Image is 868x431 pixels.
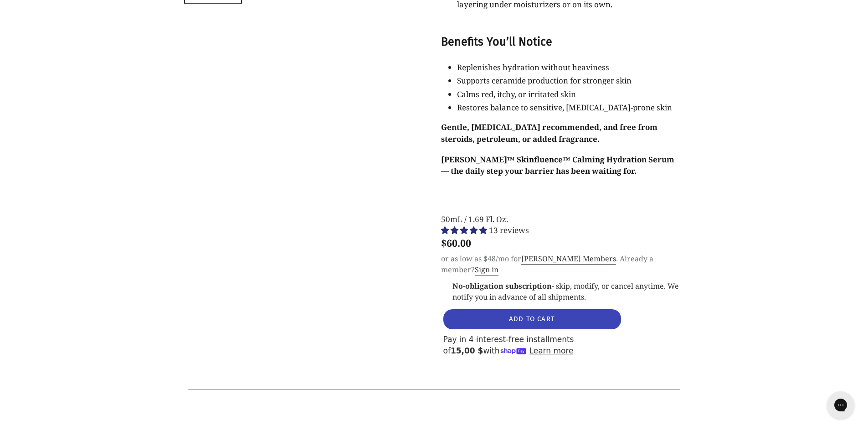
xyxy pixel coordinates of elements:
[441,225,489,235] span: 5.00 stars
[457,75,683,87] p: Supports ceramide production for stronger skin
[457,102,683,114] p: Restores balance to sensitive, [MEDICAL_DATA]-prone skin
[452,280,680,302] p: - skip, modify, or cancel anytime. We notify you in advance of all shipments.
[822,388,859,422] iframe: Gorgias live chat messenger
[441,253,683,275] div: or as low as $48/mo for . Already a member?
[441,122,657,144] strong: Gentle, [MEDICAL_DATA] recommended, and free from steroids, petroleum, or added fragrance.
[441,35,552,49] strong: Benefits You’ll Notice
[452,281,552,291] strong: No-obligation subscription
[441,154,674,177] strong: [PERSON_NAME]™ Skinfluence™ Calming Hydration Serum — the daily step your barrier has been waitin...
[441,213,683,225] p: 50mL / 1.69 Fl. Oz.
[521,254,616,265] a: [PERSON_NAME] Members
[443,309,621,329] button: ADD TO CART
[489,225,529,235] span: 13 reviews
[475,265,498,275] a: Sign in
[509,315,555,323] span: ADD TO CART
[457,62,683,73] p: Replenishes hydration without heaviness
[441,236,471,249] span: $60.00
[457,88,683,100] p: Calms red, itchy, or irritated skin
